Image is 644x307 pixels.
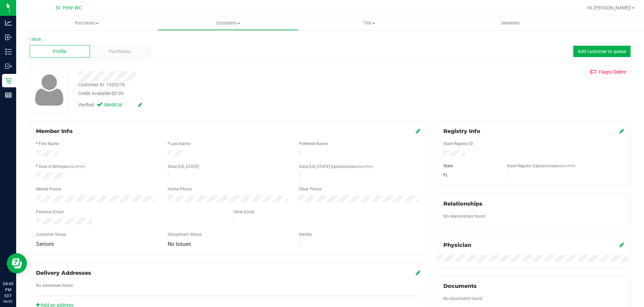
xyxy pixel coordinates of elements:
span: Seniors [36,241,54,247]
a: Purchases [16,16,158,30]
span: Physician [443,242,471,248]
label: State [US_STATE] Expiration [299,164,373,170]
span: Member Info [36,128,73,134]
inline-svg: Reports [5,92,12,98]
div: Customer ID: 1620276 [78,81,125,88]
label: Gender [299,231,312,237]
span: Deliveries [492,20,529,26]
label: State Registry ID [443,141,473,147]
inline-svg: Analytics [5,19,12,26]
a: Tills [299,16,440,30]
label: No addresses found [36,282,73,289]
a: Back [30,37,41,42]
span: $0.00 [111,91,124,96]
span: Add customer to queue [578,49,626,54]
div: State [438,163,502,169]
label: Preferred Name [299,141,328,147]
span: No documents found. [443,296,483,301]
button: Flagto Delete [586,66,631,78]
span: (MM/DD/YYYY) [61,165,85,169]
span: Relationships [443,201,482,207]
label: Mobile Phone [36,186,61,192]
label: Personal Email [36,209,64,215]
label: Other Phone [299,186,321,192]
inline-svg: Outbound [5,63,12,70]
span: Registry Info [443,128,480,134]
label: State Registry Expiration [507,163,575,169]
span: (MM/DD/YYYY) [551,164,575,168]
a: Customers [158,16,299,30]
div: Credit Available: [78,90,374,97]
a: Deliveries [440,16,581,30]
span: Customers [158,20,299,26]
label: Disciplinary Status [168,231,202,237]
span: Purchases [16,20,158,26]
span: (MM/DD/YYYY) [349,165,373,169]
span: Documents [443,283,477,289]
div: FL [438,172,502,178]
inline-svg: Retail [5,77,12,84]
label: First Name [39,141,59,147]
label: Other Email [233,209,255,215]
span: No Issues [168,241,191,247]
span: Medical [104,101,131,109]
span: Purchases [109,48,131,55]
label: No relationships found. [443,213,486,219]
img: user-icon.png [32,73,67,107]
span: Profile [53,48,66,55]
span: Hi, [PERSON_NAME]! [587,5,631,10]
iframe: Resource center [7,253,27,273]
label: Home Phone [168,186,192,192]
label: Date of Birth [39,164,85,170]
span: St. Pete WC [56,5,82,11]
inline-svg: Inventory [5,48,12,55]
inline-svg: Inbound [5,34,12,41]
label: Last Name [170,141,190,147]
label: Customer Group [36,231,66,237]
span: Delivery Addresses [36,270,91,276]
div: Verified: [78,101,142,109]
span: Tills [299,20,440,26]
p: 04:45 PM EDT [3,281,13,299]
p: 09/22 [3,299,13,304]
button: Add customer to queue [573,46,631,57]
label: State [US_STATE] [168,164,199,170]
